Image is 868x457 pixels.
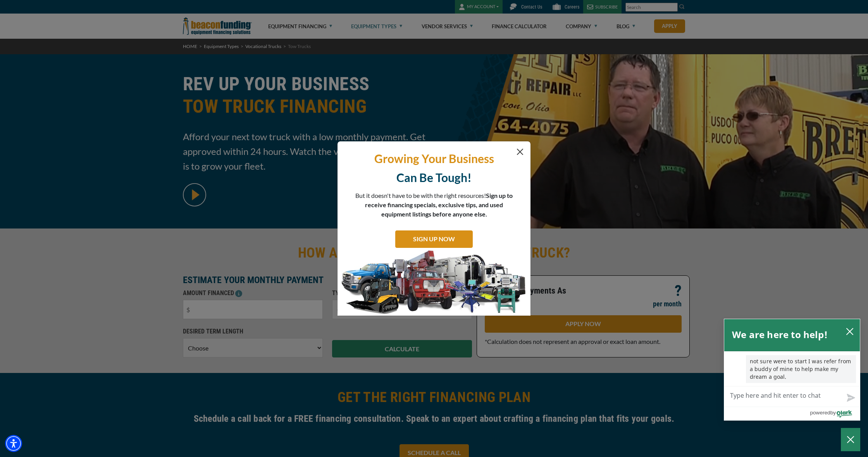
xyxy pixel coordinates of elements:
[810,407,860,420] a: Powered by Olark
[343,151,525,166] p: Growing Your Business
[810,408,830,417] span: powered
[746,355,856,383] p: not sure were to start I was refer from a buddy of mine to help make my dream a goal.
[5,435,22,452] div: Accessibility Menu
[355,191,513,219] p: But it doesn't have to be with the right resources!
[724,319,860,421] div: olark chatbox
[732,327,828,342] h2: We are here to help!
[830,408,836,417] span: by
[724,351,860,386] div: chat
[343,170,525,185] p: Can Be Tough!
[840,389,860,407] button: Send message
[338,250,530,316] img: SIGN UP NOW
[395,230,473,248] a: SIGN UP NOW
[515,147,525,156] button: Close
[365,192,513,218] span: Sign up to receive financing specials, exclusive tips, and used equipment listings before anyone ...
[841,428,860,451] button: Close Chatbox
[844,326,856,337] button: close chatbox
